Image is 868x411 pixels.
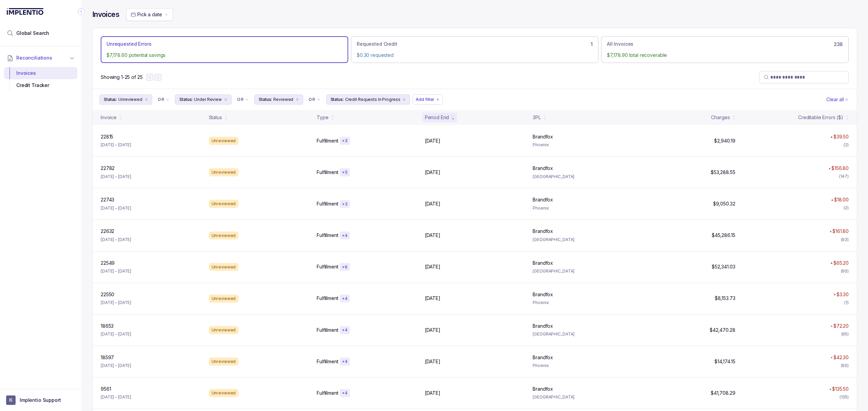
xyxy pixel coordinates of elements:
[342,170,348,175] p: + 5
[833,294,835,295] img: red pointer upwards
[317,169,338,176] p: Fulfillment
[533,323,553,329] p: Brandfox
[533,142,633,148] p: Phoenix
[234,95,252,104] button: Filter Chip Connector undefined
[844,204,849,211] div: (2)
[533,228,553,235] p: Brandfox
[101,354,114,361] p: 18597
[425,200,440,207] p: [DATE]
[715,295,735,302] p: $8,153.73
[830,357,832,359] img: red pointer upwards
[99,94,152,105] button: Filter Chip Unreviewed
[342,138,348,144] p: + 3
[101,142,131,148] p: [DATE] – [DATE]
[533,236,633,243] p: [GEOGRAPHIC_DATA]
[106,52,342,59] p: $7,178.60 potential savings
[831,199,833,201] img: red pointer upwards
[342,327,348,333] p: + 4
[714,358,735,365] p: $14,174.15
[209,263,239,271] div: Unreviewed
[833,133,849,140] p: $39.50
[106,41,151,47] p: Unrequested Errors
[425,390,440,396] p: [DATE]
[254,94,303,105] button: Filter Chip Reviewed
[175,94,232,105] button: Filter Chip Under Review
[357,41,397,47] p: Requested Credit
[237,97,243,102] p: OR
[126,8,173,21] button: Date Range Picker
[825,94,850,105] button: Clear Filters
[101,323,114,329] p: 18653
[6,395,16,405] span: User initials
[833,354,849,361] p: $42.30
[342,296,348,301] p: + 4
[144,97,149,102] div: remove content
[533,386,553,392] p: Brandfox
[237,97,249,102] li: Filter Chip Connector undefined
[533,354,553,361] p: Brandfox
[317,390,338,396] p: Fulfillment
[101,268,131,275] p: [DATE] – [DATE]
[830,231,832,232] img: red pointer upwards
[833,260,849,266] p: $65.20
[209,168,239,176] div: Unreviewed
[533,394,633,401] p: [GEOGRAPHIC_DATA]
[209,326,239,334] div: Unreviewed
[131,11,162,18] search: Date Range Picker
[306,95,323,104] button: Filter Chip Connector undefined
[533,196,553,203] p: Brandfox
[223,97,229,102] div: remove content
[137,12,162,17] span: Pick a date
[591,42,593,47] h6: 1
[710,327,735,333] p: $42,470.28
[209,389,239,397] div: Unreviewed
[104,96,117,103] p: Status:
[101,74,142,81] div: Remaining page entries
[194,96,222,103] p: Under Review
[425,137,440,144] p: [DATE]
[101,173,131,180] p: [DATE] – [DATE]
[259,96,272,103] p: Status:
[413,94,443,105] button: Filter Chip Add filter
[425,169,440,176] p: [DATE]
[839,173,849,180] div: (147)
[841,362,849,369] div: (60)
[844,142,849,148] div: (2)
[425,232,440,239] p: [DATE]
[101,133,113,140] p: 22815
[533,173,633,180] p: [GEOGRAPHIC_DATA]
[712,263,735,270] p: $52,341.03
[295,97,300,102] div: remove content
[317,200,338,207] p: Fulfillment
[20,397,61,404] p: Implentio Support
[99,94,825,105] ul: Filter Group
[836,291,849,298] p: $3.30
[711,169,735,176] p: $53,288.55
[317,263,338,270] p: Fulfillment
[101,394,131,401] p: [DATE] – [DATE]
[6,395,75,405] button: User initialsImplentio Support
[209,137,239,145] div: Unreviewed
[317,295,338,302] p: Fulfillment
[712,232,735,239] p: $45,286.15
[711,390,735,396] p: $41,708.29
[101,362,131,369] p: [DATE] – [DATE]
[158,97,164,102] p: OR
[4,50,77,65] button: Reconciliations
[533,299,633,306] p: Phoenix
[841,331,849,338] div: (95)
[101,386,111,392] p: 9561
[841,236,849,243] div: (93)
[834,196,849,203] p: $18.00
[342,359,348,364] p: + 4
[830,262,832,264] img: red pointer upwards
[832,228,849,235] p: $161.80
[209,295,239,303] div: Unreviewed
[273,96,293,103] p: Reviewed
[425,358,440,365] p: [DATE]
[92,10,119,19] h4: Invoices
[714,137,735,144] p: $2,940.19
